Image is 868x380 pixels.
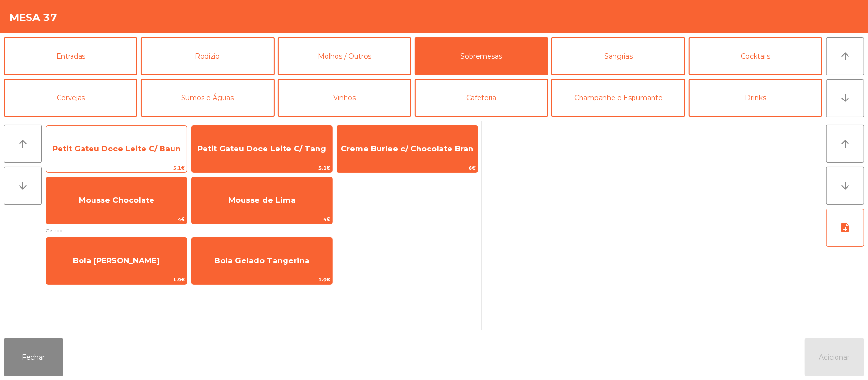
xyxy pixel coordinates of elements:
[278,79,411,117] button: Vinhos
[839,222,851,233] i: note_add
[17,138,29,150] i: arrow_upward
[689,79,822,117] button: Drinks
[839,50,851,62] i: arrow_upward
[4,79,137,117] button: Cervejas
[10,10,57,25] h4: Mesa 37
[278,37,411,75] button: Molhos / Outros
[839,92,851,104] i: arrow_downward
[415,37,548,75] button: Sobremesas
[141,37,274,75] button: Rodizio
[551,79,685,117] button: Champanhe e Espumante
[46,163,187,172] span: 5.1€
[826,209,864,247] button: note_add
[337,163,478,172] span: 6€
[551,37,685,75] button: Sangrias
[192,275,332,284] span: 1.9€
[79,196,154,205] span: Mousse Chocolate
[192,215,332,224] span: 4€
[46,215,187,224] span: 4€
[689,37,822,75] button: Cocktails
[197,144,326,153] span: Petit Gateu Doce Leite C/ Tang
[839,180,851,191] i: arrow_downward
[192,163,332,172] span: 5.1€
[52,144,181,153] span: Petit Gateu Doce Leite C/ Baun
[17,180,29,191] i: arrow_downward
[46,226,478,235] span: Gelado
[73,256,160,265] span: Bola [PERSON_NAME]
[141,79,274,117] button: Sumos e Águas
[4,37,137,75] button: Entradas
[415,79,548,117] button: Cafeteria
[46,275,187,284] span: 1.9€
[826,167,864,205] button: arrow_downward
[4,167,42,205] button: arrow_downward
[826,125,864,163] button: arrow_upward
[228,196,296,205] span: Mousse de Lima
[4,125,42,163] button: arrow_upward
[4,338,63,376] button: Fechar
[214,256,309,265] span: Bola Gelado Tangerina
[839,138,851,150] i: arrow_upward
[341,144,473,153] span: Creme Burlee c/ Chocolate Bran
[826,37,864,75] button: arrow_upward
[826,79,864,117] button: arrow_downward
